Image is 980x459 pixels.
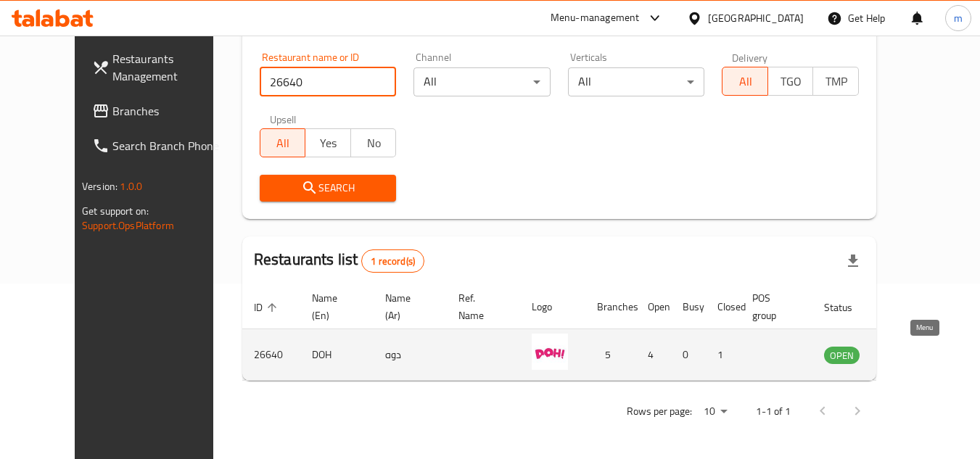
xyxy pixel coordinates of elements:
[260,128,306,157] button: All
[112,102,227,120] span: Branches
[722,67,768,96] button: All
[627,402,692,421] p: Rows per page:
[458,289,503,324] span: Ref. Name
[767,67,814,96] button: TGO
[270,114,297,124] label: Upsell
[732,52,768,62] label: Delivery
[112,137,227,154] span: Search Branch Phone
[112,50,227,85] span: Restaurants Management
[361,249,424,273] div: Total records count
[385,289,429,324] span: Name (Ar)
[520,285,585,329] th: Logo
[305,128,351,157] button: Yes
[311,133,345,154] span: Yes
[260,67,397,96] input: Search for restaurant name or ID..
[824,299,871,316] span: Status
[774,71,808,92] span: TGO
[636,329,671,381] td: 4
[824,347,860,364] span: OPEN
[706,285,741,329] th: Closed
[671,329,706,381] td: 0
[532,334,568,370] img: DOH
[636,285,671,329] th: Open
[266,133,300,154] span: All
[954,10,963,26] span: m
[82,177,118,196] span: Version:
[568,67,705,96] div: All
[120,177,142,196] span: 1.0.0
[271,179,385,197] span: Search
[254,299,281,316] span: ID
[708,10,804,26] div: [GEOGRAPHIC_DATA]
[82,216,174,235] a: Support.OpsPlatform
[836,244,870,278] div: Export file
[671,285,706,329] th: Busy
[706,329,741,381] td: 1
[698,401,733,423] div: Rows per page:
[585,285,636,329] th: Branches
[81,94,239,128] a: Branches
[728,71,762,92] span: All
[81,41,239,94] a: Restaurants Management
[819,71,853,92] span: TMP
[413,67,551,96] div: All
[752,289,795,324] span: POS group
[242,285,939,381] table: enhanced table
[551,9,640,27] div: Menu-management
[362,255,424,268] span: 1 record(s)
[357,133,391,154] span: No
[756,402,791,421] p: 1-1 of 1
[585,329,636,381] td: 5
[260,17,859,39] h2: Restaurant search
[81,128,239,163] a: Search Branch Phone
[260,175,397,202] button: Search
[254,249,424,273] h2: Restaurants list
[82,202,149,220] span: Get support on:
[242,329,300,381] td: 26640
[374,329,447,381] td: دوه
[350,128,397,157] button: No
[312,289,356,324] span: Name (En)
[300,329,374,381] td: DOH
[812,67,859,96] button: TMP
